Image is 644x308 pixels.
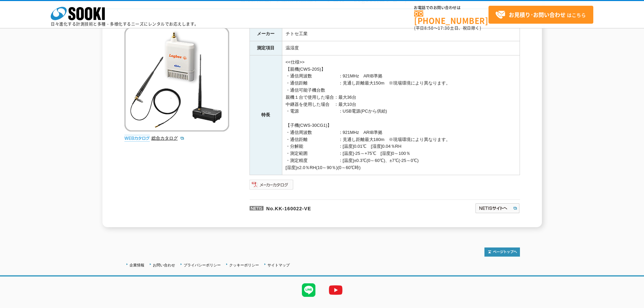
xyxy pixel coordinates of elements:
[51,22,199,26] p: 日々進化する計測技術と多種・多様化するニーズにレンタルでお応えします。
[249,199,410,216] p: No.KK-160022-VE
[414,25,481,31] span: (平日 ～ 土日、祝日除く)
[509,10,566,19] strong: お見積り･お問い合わせ
[153,263,175,267] a: お問い合わせ
[124,27,229,132] img: 小型防水無線データロガー Logbee(ログビー)
[129,263,144,267] a: 企業情報
[249,55,282,175] th: 特長
[282,41,520,55] td: 温湿度
[322,277,349,304] img: YouTube
[295,277,322,304] img: LINE
[229,263,259,267] a: クッキーポリシー
[282,55,520,175] td: <<仕様>> 【親機(CWS-20S)】 ・通信周波数 ：921MHz ARIB準拠 ・通信距離 ：見通し距離最大150m ※現場環境により異なります。 ・通信可能子機台数 親機１台で使用した場...
[424,25,434,31] span: 8:50
[282,27,520,41] td: チトセ工業
[249,179,294,190] img: メーカーカタログ
[438,25,450,31] span: 17:30
[249,184,294,189] a: メーカーカタログ
[151,136,185,141] a: 総合カタログ
[475,203,520,214] img: NETISサイトへ
[267,263,290,267] a: サイトマップ
[184,263,221,267] a: プライバシーポリシー
[495,10,586,20] span: はこちら
[414,10,488,24] a: [PHONE_NUMBER]
[249,27,282,41] th: メーカー
[414,6,488,10] span: お電話でのお問い合わせは
[484,247,520,257] img: トップページへ
[249,41,282,55] th: 測定項目
[124,135,150,142] img: webカタログ
[488,6,593,24] a: お見積り･お問い合わせはこちら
